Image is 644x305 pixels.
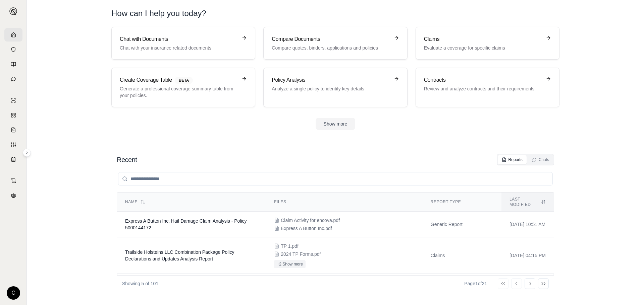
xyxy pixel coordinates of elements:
div: Page 1 of 21 [464,280,487,287]
a: Policy AnalysisAnalyze a single policy to identify key details [263,68,407,107]
span: Express A Button Inc. Hail Damage Claim Analysis - Policy 5000144172 [125,218,247,230]
th: Files [266,193,423,212]
p: Analyze a single policy to identify key details [272,85,389,92]
a: Compare DocumentsCompare quotes, binders, applications and policies [263,27,407,60]
button: +2 Show more [274,260,306,268]
a: Contract Analysis [4,174,22,187]
button: Reports [498,155,527,164]
h3: Claims [424,35,542,43]
td: Generic Report [423,212,501,237]
button: Expand sidebar [7,5,20,18]
p: Evaluate a coverage for specific claims [424,45,542,51]
p: Review and analyze contracts and their requirements [424,85,542,92]
span: Express A Button Inc.pdf [281,225,332,232]
div: Chats [532,157,549,162]
p: Compare quotes, binders, applications and policies [272,45,389,51]
div: C [7,286,20,300]
div: Reports [502,157,523,162]
p: Generate a professional coverage summary table from your policies. [120,85,237,99]
h3: Compare Documents [272,35,389,43]
p: Chat with your insurance related documents [120,45,237,51]
a: Legal Search Engine [4,189,22,202]
span: Trailside Holsteins LLC Combination Package Policy Declarations and Updates Analysis Report [125,249,234,261]
h3: Chat with Documents [120,35,237,43]
td: [DATE] 04:15 PM [501,237,554,274]
td: Claims [423,237,501,274]
a: Chat with DocumentsChat with your insurance related documents [111,27,255,60]
a: Coverage Table [4,153,22,166]
h3: Create Coverage Table [120,76,237,84]
h1: How can I help you today? [111,8,559,19]
a: Custom Report [4,138,22,151]
h3: Contracts [424,76,542,84]
a: Create Coverage TableBETAGenerate a professional coverage summary table from your policies. [111,68,255,107]
span: TP 1.pdf [281,243,299,249]
h2: Recent [117,155,137,164]
p: Showing 5 of 101 [122,280,158,287]
span: Claim Activity for encova.pdf [281,217,340,224]
a: Single Policy [4,94,22,107]
img: Expand sidebar [9,7,17,15]
a: Chat [4,72,22,86]
th: Report Type [423,193,501,212]
span: 2024 TP Forms.pdf [281,251,321,257]
a: Home [4,28,22,42]
button: Expand sidebar [23,149,31,157]
td: [DATE] 10:51 AM [501,212,554,237]
span: BETA [175,77,193,84]
a: ClaimsEvaluate a coverage for specific claims [416,27,559,60]
a: Prompt Library [4,58,22,71]
div: Last modified [509,197,546,207]
button: Show more [316,118,356,130]
button: Chats [528,155,553,164]
a: ContractsReview and analyze contracts and their requirements [416,68,559,107]
div: Name [125,199,258,205]
a: Claim Coverage [4,123,22,137]
a: Documents Vault [4,43,22,56]
h3: Policy Analysis [272,76,389,84]
a: Policy Comparisons [4,108,22,122]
